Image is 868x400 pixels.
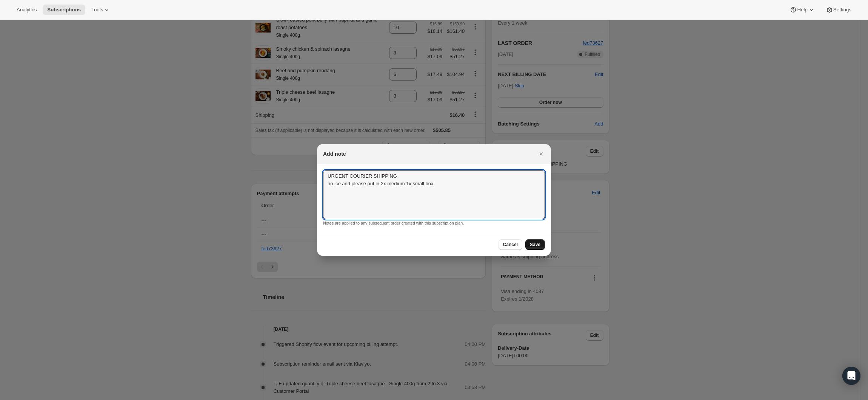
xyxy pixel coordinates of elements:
[323,150,346,158] h2: Add note
[47,7,81,13] span: Subscriptions
[12,5,41,15] button: Analytics
[499,239,522,250] button: Cancel
[821,5,856,15] button: Settings
[525,239,545,250] button: Save
[536,149,546,159] button: Close
[785,5,819,15] button: Help
[323,170,545,219] textarea: URGENT COURIER SHIPPING no ice and please put in 2x medium 1x small box
[87,5,115,15] button: Tools
[797,7,807,13] span: Help
[43,5,85,15] button: Subscriptions
[842,367,860,385] div: Open Intercom Messenger
[91,7,103,13] span: Tools
[833,7,851,13] span: Settings
[503,242,518,248] span: Cancel
[530,242,540,248] span: Save
[17,7,37,13] span: Analytics
[323,221,464,225] small: Notes are applied to any subsequent order created with this subscription plan.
